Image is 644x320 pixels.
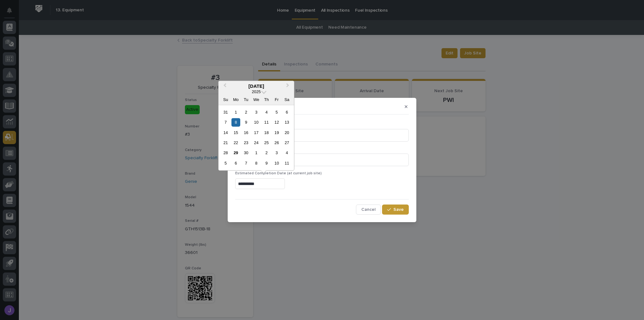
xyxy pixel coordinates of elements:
div: Th [262,95,271,104]
div: month 2025-09 [220,107,292,168]
button: Save [382,205,409,215]
span: 2025 [252,89,261,94]
div: Choose Saturday, September 6th, 2025 [283,108,291,116]
div: Choose Saturday, October 11th, 2025 [283,159,291,167]
div: Choose Tuesday, September 30th, 2025 [242,149,250,157]
div: Choose Monday, September 1st, 2025 [231,108,240,116]
div: Choose Wednesday, October 8th, 2025 [252,159,260,167]
div: Sa [283,95,291,104]
div: Choose Saturday, October 4th, 2025 [283,149,291,157]
div: Choose Tuesday, October 7th, 2025 [242,159,250,167]
div: Choose Wednesday, September 24th, 2025 [252,138,260,147]
div: Choose Sunday, September 14th, 2025 [221,128,230,137]
span: Cancel [361,207,375,212]
div: Choose Sunday, August 31st, 2025 [221,108,230,116]
div: Su [221,95,230,104]
div: Choose Sunday, September 21st, 2025 [221,138,230,147]
div: Choose Wednesday, September 17th, 2025 [252,128,260,137]
div: Choose Tuesday, September 23rd, 2025 [242,138,250,147]
div: Choose Tuesday, September 16th, 2025 [242,128,250,137]
div: Choose Wednesday, September 3rd, 2025 [252,108,260,116]
div: Choose Friday, September 26th, 2025 [272,138,281,147]
div: Choose Wednesday, September 10th, 2025 [252,118,260,126]
span: Save [393,207,404,212]
div: [DATE] [219,83,294,89]
div: Mo [231,95,240,104]
div: Choose Sunday, September 7th, 2025 [221,118,230,126]
div: Choose Monday, September 22nd, 2025 [231,138,240,147]
div: We [252,95,260,104]
div: Choose Thursday, September 18th, 2025 [262,128,271,137]
div: Choose Wednesday, October 1st, 2025 [252,149,260,157]
div: Choose Thursday, October 9th, 2025 [262,159,271,167]
button: Cancel [356,205,381,215]
button: Next Month [283,81,293,92]
div: Choose Sunday, September 28th, 2025 [221,149,230,157]
div: Choose Monday, October 6th, 2025 [231,159,240,167]
div: Choose Friday, September 19th, 2025 [272,128,281,137]
div: Fr [272,95,281,104]
div: Choose Monday, September 8th, 2025 [231,118,240,126]
div: Choose Thursday, September 4th, 2025 [262,108,271,116]
div: Choose Tuesday, September 9th, 2025 [242,118,250,126]
div: Tu [242,95,250,104]
div: Choose Monday, September 15th, 2025 [231,128,240,137]
div: Choose Friday, October 10th, 2025 [272,159,281,167]
div: Choose Saturday, September 20th, 2025 [283,128,291,137]
div: Choose Friday, September 12th, 2025 [272,118,281,126]
div: Choose Friday, September 5th, 2025 [272,108,281,116]
div: Choose Thursday, September 11th, 2025 [262,118,271,126]
button: Previous Month [219,81,229,92]
div: Choose Monday, September 29th, 2025 [231,149,240,157]
div: Choose Thursday, September 25th, 2025 [262,138,271,147]
div: Choose Tuesday, September 2nd, 2025 [242,108,250,116]
div: Choose Saturday, September 13th, 2025 [283,118,291,126]
div: Choose Friday, October 3rd, 2025 [272,149,281,157]
div: Choose Sunday, October 5th, 2025 [221,159,230,167]
div: Choose Thursday, October 2nd, 2025 [262,149,271,157]
div: Choose Saturday, September 27th, 2025 [283,138,291,147]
